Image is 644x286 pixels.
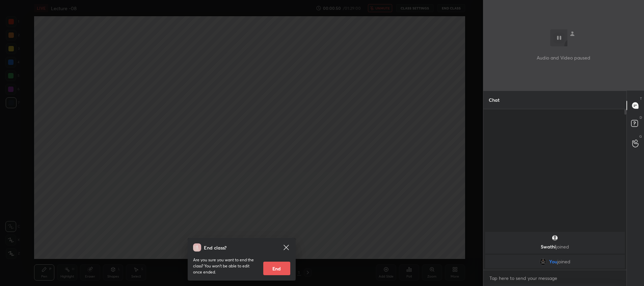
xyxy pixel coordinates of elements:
[640,115,642,120] p: D
[556,243,569,250] span: joined
[552,235,558,241] img: default.png
[483,91,505,109] p: Chat
[204,244,226,251] h4: End class?
[640,96,642,101] p: T
[537,54,590,61] p: Audio and Video paused
[639,134,642,139] p: G
[489,244,621,249] p: Swathi
[540,258,546,265] img: e60519a4c4f740609fbc41148676dd3d.jpg
[263,262,290,275] button: End
[549,259,557,264] span: You
[193,257,258,275] p: Are you sure you want to end the class? You won’t be able to edit once ended.
[557,259,570,264] span: joined
[483,231,626,270] div: grid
